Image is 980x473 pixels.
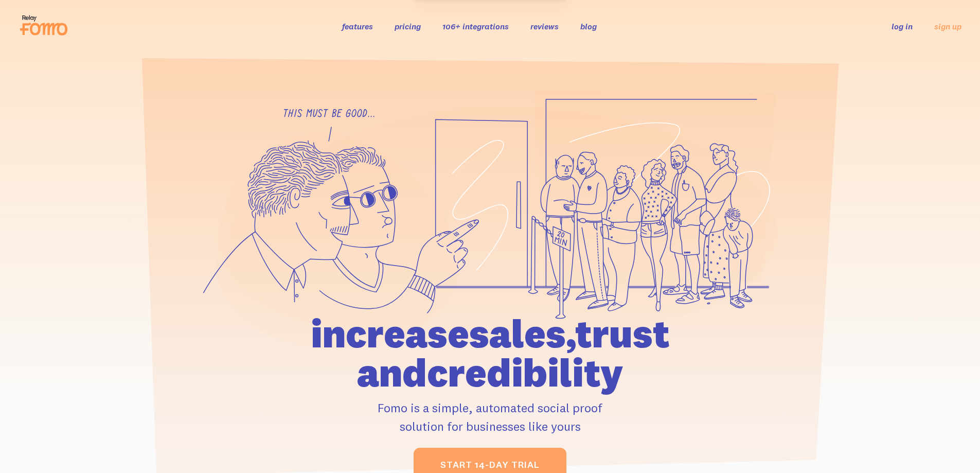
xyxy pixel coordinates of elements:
p: Fomo is a simple, automated social proof solution for businesses like yours [252,398,728,435]
a: reviews [530,21,559,31]
a: pricing [395,21,421,31]
a: log in [892,21,913,31]
h1: increase sales, trust and credibility [252,314,728,392]
a: 106+ integrations [442,21,509,31]
a: features [342,21,373,31]
a: blog [580,21,597,31]
a: sign up [934,21,961,32]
